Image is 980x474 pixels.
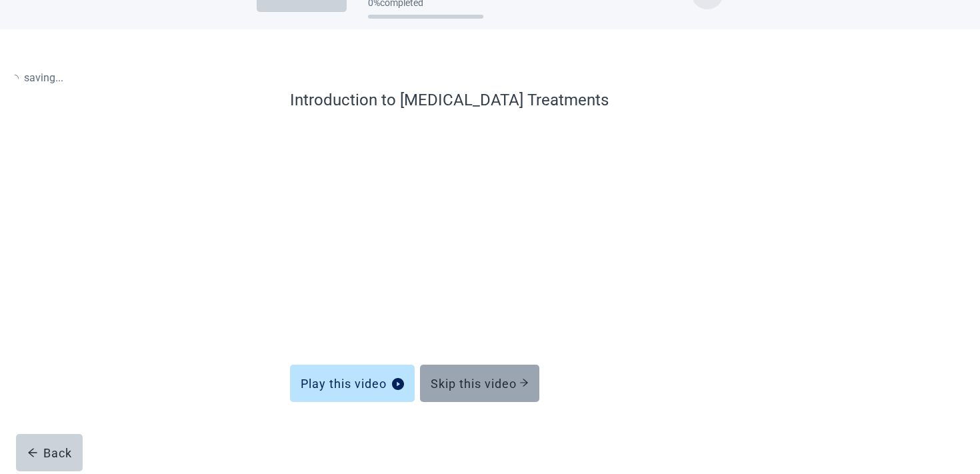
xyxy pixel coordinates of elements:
span: arrow-left [27,447,38,458]
div: Play this video [301,377,404,390]
button: arrow-leftBack [16,434,83,471]
button: Skip this video arrow-right [420,365,539,402]
div: Back [27,446,72,459]
span: loading [9,73,21,84]
p: saving ... [11,69,63,86]
label: Introduction to [MEDICAL_DATA] Treatments [290,88,690,112]
span: play-circle [392,378,404,390]
div: Skip this video [431,377,529,390]
iframe: Life Support Treatments [290,125,690,335]
span: arrow-right [519,378,529,387]
button: Play this videoplay-circle [290,365,415,402]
